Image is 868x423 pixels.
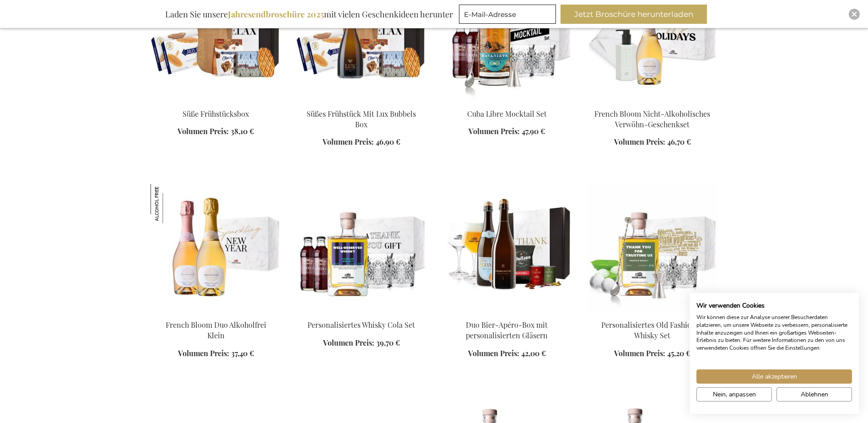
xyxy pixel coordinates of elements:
[161,5,457,24] div: Laden Sie unsere mit vielen Geschenkideen herunter
[323,338,400,348] a: Volumen Preis: 39,70 €
[752,372,797,381] span: Alle akzeptieren
[614,348,665,358] span: Volumen Preis:
[521,348,546,358] span: 42,00 €
[522,126,545,136] span: 47,90 €
[151,98,281,106] a: Sweet Break(fast) Box
[852,11,857,17] img: Close
[459,5,556,24] input: E-Mail-Adresse
[307,109,416,129] a: Süßes Frühstück Mit Lux Bubbels Box
[614,137,691,147] a: Volumen Preis: 46,70 €
[323,137,374,146] span: Volumen Preis:
[587,309,718,317] a: Personalised Old Fashioned Whisky Set
[614,348,690,359] a: Volumen Preis: 45,20 €
[296,184,427,312] img: Personalised Whisky Cola Set
[587,184,718,312] img: Personalised Old Fashioned Whisky Set
[323,338,374,347] span: Volumen Preis:
[151,184,281,312] img: French Bloom Duo Alkoholfrei Klein
[713,390,756,399] span: Nein, anpassen
[696,314,852,352] p: Wir können diese zur Analyse unserer Besucherdaten platzieren, um unsere Webseite zu verbessern, ...
[231,348,254,358] span: 37,40 €
[587,98,718,106] a: French Bloom Non-Alcholic Indulge Gift Set French Bloom Nicht-Alkoholisches Verwöhn-Geschenkset
[228,9,324,20] b: Jahresendbroschüre 2025
[151,309,281,317] a: French Bloom Duo Alkoholfrei Klein French Bloom Duo Alkoholfrei Klein
[696,302,852,310] h2: Wir verwenden Cookies
[614,137,665,146] span: Volumen Preis:
[801,390,828,399] span: Ablehnen
[307,320,415,330] a: Personalisiertes Whisky Cola Set
[696,387,772,401] button: cookie Einstellungen anpassen
[442,309,572,317] a: Duo Beer Apéro Box With Personalised Glasses
[849,9,860,20] div: Close
[467,109,547,119] a: Cuba Libre Mocktail Set
[696,369,852,384] button: Akzeptieren Sie alle cookies
[178,126,229,136] span: Volumen Preis:
[442,98,572,106] a: Cuba Libre Mocktail Set Cuba Libre Mocktail Set
[442,184,572,312] img: Duo Beer Apéro Box With Personalised Glasses
[376,137,400,146] span: 46,90 €
[166,320,266,340] a: French Bloom Duo Alkoholfrei Klein
[178,126,254,137] a: Volumen Preis: 38,10 €
[231,126,254,136] span: 38,10 €
[178,348,254,359] a: Volumen Preis: 37,40 €
[151,184,190,223] img: French Bloom Duo Alkoholfrei Klein
[667,348,690,358] span: 45,20 €
[594,109,710,129] a: French Bloom Nicht-Alkoholisches Verwöhn-Geschenkset
[466,320,548,340] a: Duo Bier-Apéro-Box mit personalisierten Gläsern
[459,5,559,27] form: marketing offers and promotions
[296,309,427,317] a: Personalised Whisky Cola Set
[296,98,427,106] a: Sweet Break(fast) With LUX Bubbels Box
[323,137,400,147] a: Volumen Preis: 46,90 €
[469,126,545,137] a: Volumen Preis: 47,90 €
[561,5,707,24] button: Jetzt Broschüre herunterladen
[468,348,546,359] a: Volumen Preis: 42,00 €
[469,126,520,136] span: Volumen Preis:
[376,338,400,347] span: 39,70 €
[601,320,704,340] a: Personalisiertes Old Fashioned Whisky Set
[468,348,519,358] span: Volumen Preis:
[776,387,852,401] button: Alle verweigern cookies
[667,137,691,146] span: 46,70 €
[183,109,249,119] a: Süße Frühstücksbox
[178,348,229,358] span: Volumen Preis:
